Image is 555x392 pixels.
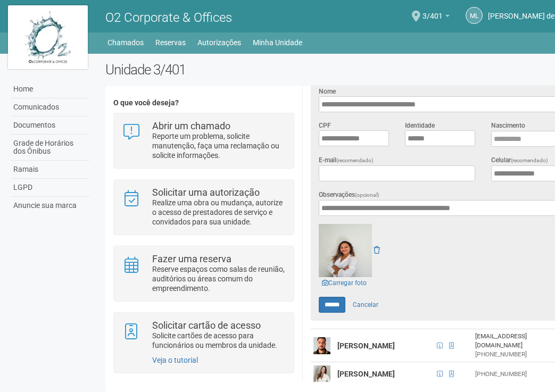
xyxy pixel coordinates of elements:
[11,98,89,116] a: Comunicados
[337,341,395,350] strong: [PERSON_NAME]
[347,297,384,313] a: Cancelar
[313,337,330,354] img: user.png
[466,7,483,24] a: ML
[405,121,435,130] label: Identidade
[152,198,286,227] p: Realize uma obra ou mudança, autorize o acesso de prestadores de serviço e convidados para sua un...
[122,188,285,227] a: Solicitar uma autorização Realize uma obra ou mudança, autorize o acesso de prestadores de serviç...
[107,35,144,50] a: Chamados
[374,246,380,254] a: Remover
[122,254,285,293] a: Fazer uma reserva Reserve espaços como salas de reunião, auditórios ou áreas comum do empreendime...
[152,356,198,364] a: Veja o tutorial
[152,131,286,160] p: Reporte um problema, solicite manutenção, faça uma reclamação ou solicite informações.
[355,192,379,198] span: (opcional)
[319,224,372,277] img: GetFile
[11,116,89,135] a: Documentos
[423,2,443,20] span: 3/401
[491,121,525,130] label: Nascimento
[152,253,231,264] strong: Fazer uma reserva
[8,5,88,69] img: logo.jpg
[423,13,450,22] a: 3/401
[336,157,374,163] span: (recomendado)
[319,87,336,96] label: Nome
[319,277,370,289] a: Carregar foto
[197,35,241,50] a: Autorizações
[11,161,89,179] a: Ramais
[491,155,548,165] label: Celular
[152,331,286,350] p: Solicite cartões de acesso para funcionários ou membros da unidade.
[155,35,186,50] a: Reservas
[11,179,89,197] a: LGPD
[122,121,285,160] a: Abrir um chamado Reporte um problema, solicite manutenção, faça uma reclamação ou solicite inform...
[253,35,302,50] a: Minha Unidade
[11,197,89,214] a: Anuncie sua marca
[319,155,374,165] label: E-mail
[313,365,330,382] img: user.png
[105,10,232,25] span: O2 Corporate & Offices
[319,190,379,200] label: Observações
[511,157,548,163] span: (recomendado)
[152,264,286,293] p: Reserve espaços como salas de reunião, auditórios ou áreas comum do empreendimento.
[152,120,230,131] strong: Abrir um chamado
[319,121,331,130] label: CPF
[337,370,395,378] strong: [PERSON_NAME]
[475,370,553,379] div: [PHONE_NUMBER]
[475,350,553,359] div: [PHONE_NUMBER]
[475,332,553,350] div: [EMAIL_ADDRESS][DOMAIN_NAME]
[11,80,89,98] a: Home
[152,320,261,331] strong: Solicitar cartão de acesso
[152,187,260,198] strong: Solicitar uma autorização
[113,99,294,107] h4: O que você deseja?
[11,135,89,161] a: Grade de Horários dos Ônibus
[122,321,285,350] a: Solicitar cartão de acesso Solicite cartões de acesso para funcionários ou membros da unidade.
